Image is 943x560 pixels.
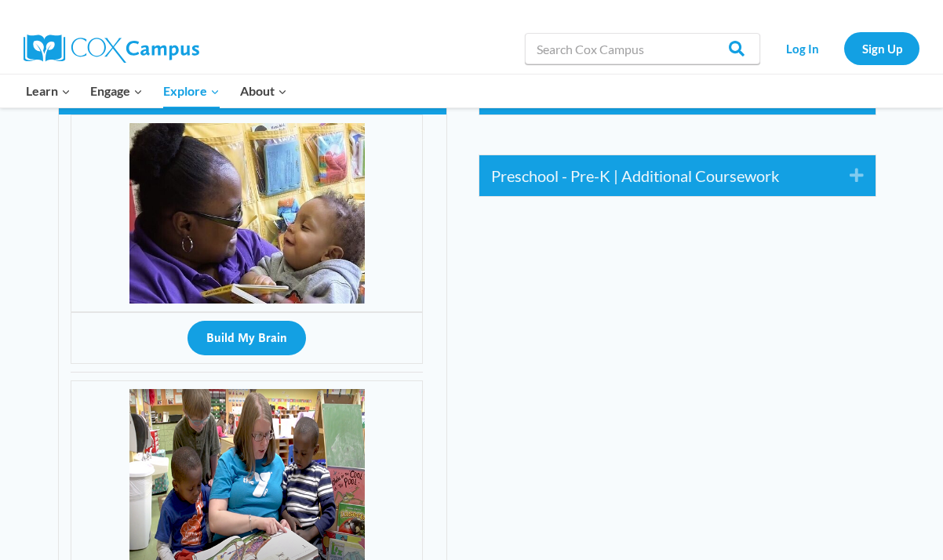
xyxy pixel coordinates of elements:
a: Log In [768,32,836,64]
button: Build My Brain [188,321,306,355]
button: Child menu of Engage [81,75,154,107]
a: Build My Brain [188,326,306,345]
button: Child menu of Explore [153,75,230,107]
nav: Secondary Navigation [768,32,919,64]
a: Preschool - Pre-K | Additional Coursework [491,163,826,188]
img: Cox Campus [24,35,199,63]
input: Search Cox Campus [525,33,760,64]
nav: Primary Navigation [16,75,297,107]
img: Power of Language image [129,123,365,304]
button: Child menu of Learn [16,75,81,107]
button: Child menu of About [230,75,297,107]
a: Sign Up [844,32,919,64]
